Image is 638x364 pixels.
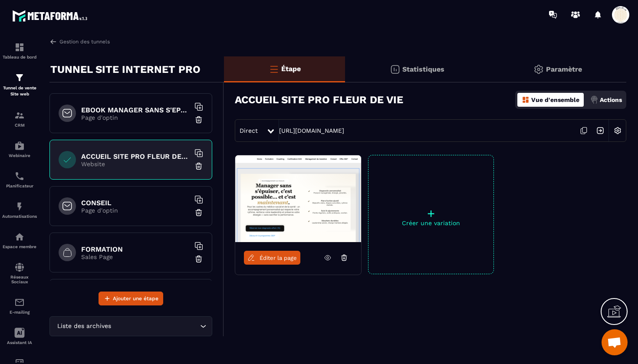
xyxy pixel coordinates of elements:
[14,42,25,52] img: formation
[49,38,57,46] img: arrow
[49,38,110,46] a: Gestion des tunnels
[14,232,25,242] img: automations
[14,201,25,212] img: automations
[81,114,190,121] p: Page d'optin
[2,164,37,195] a: schedulerschedulerPlanificateur
[2,214,37,219] p: Automatisations
[14,262,25,272] img: social-network
[49,316,212,336] div: Search for option
[194,255,203,263] img: trash
[602,329,628,355] div: Ouvrir le chat
[2,256,37,291] a: social-networksocial-networkRéseaux Sociaux
[81,106,190,114] h6: EBOOK MANAGER SANS S'EPUISER OFFERT
[235,155,361,242] img: image
[99,292,163,305] button: Ajouter une étape
[2,123,37,128] p: CRM
[194,208,203,217] img: trash
[2,291,37,321] a: emailemailE-mailing
[81,207,190,214] p: Page d'optin
[600,96,622,103] p: Actions
[269,64,279,74] img: bars-o.4a397970.svg
[2,225,37,256] a: automationsautomationsEspace membre
[113,321,198,331] input: Search for option
[368,220,493,226] p: Créer une variation
[402,65,444,73] p: Statistiques
[113,294,158,303] span: Ajouter une étape
[194,115,203,124] img: trash
[2,66,37,104] a: formationformationTunnel de vente Site web
[2,244,37,249] p: Espace membre
[2,134,37,164] a: automationsautomationsWebinaire
[2,104,37,134] a: formationformationCRM
[2,195,37,225] a: automationsautomationsAutomatisations
[235,94,403,106] h3: ACCUEIL SITE PRO FLEUR DE VIE
[546,65,582,73] p: Paramètre
[2,275,37,284] p: Réseaux Sociaux
[81,253,190,260] p: Sales Page
[368,207,493,220] p: +
[2,321,37,351] a: Assistant IA
[522,96,529,104] img: dashboard-orange.40269519.svg
[194,162,203,171] img: trash
[81,199,190,207] h6: CONSEIL
[81,245,190,253] h6: FORMATION
[2,310,37,315] p: E-mailing
[592,122,608,139] img: arrow-next.bcc2205e.svg
[240,127,258,134] span: Direct
[14,110,25,121] img: formation
[2,340,37,345] p: Assistant IA
[281,65,301,73] p: Étape
[2,85,37,97] p: Tunnel de vente Site web
[2,153,37,158] p: Webinaire
[81,152,190,161] h6: ACCUEIL SITE PRO FLEUR DE VIE
[279,127,344,134] a: [URL][DOMAIN_NAME]
[14,171,25,181] img: scheduler
[12,8,90,24] img: logo
[81,161,190,167] p: Website
[590,96,598,104] img: actions.d6e523a2.png
[2,184,37,188] p: Planificateur
[244,251,300,265] a: Éditer la page
[260,255,297,261] span: Éditer la page
[533,64,544,75] img: setting-gr.5f69749f.svg
[50,61,201,78] p: TUNNEL SITE INTERNET PRO
[14,297,25,308] img: email
[2,55,37,59] p: Tableau de bord
[2,36,37,66] a: formationformationTableau de bord
[390,64,400,75] img: stats.20deebd0.svg
[14,141,25,151] img: automations
[531,96,579,103] p: Vue d'ensemble
[55,321,113,331] span: Liste des archives
[609,122,626,139] img: setting-w.858f3a88.svg
[14,72,25,83] img: formation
